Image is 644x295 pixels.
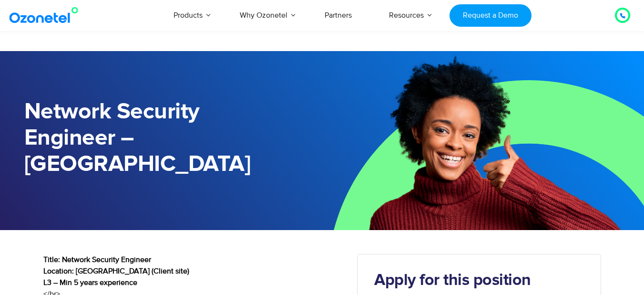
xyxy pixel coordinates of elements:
b: L3 – Min 5 years experience [43,278,137,287]
b: Location: [GEOGRAPHIC_DATA] (Client site) [43,266,189,276]
h1: Network Security Engineer – [GEOGRAPHIC_DATA] [24,99,322,178]
a: Request a Demo [450,4,531,27]
b: Title: Network Security Engineer [43,255,151,264]
h2: Apply for this position [374,271,584,290]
